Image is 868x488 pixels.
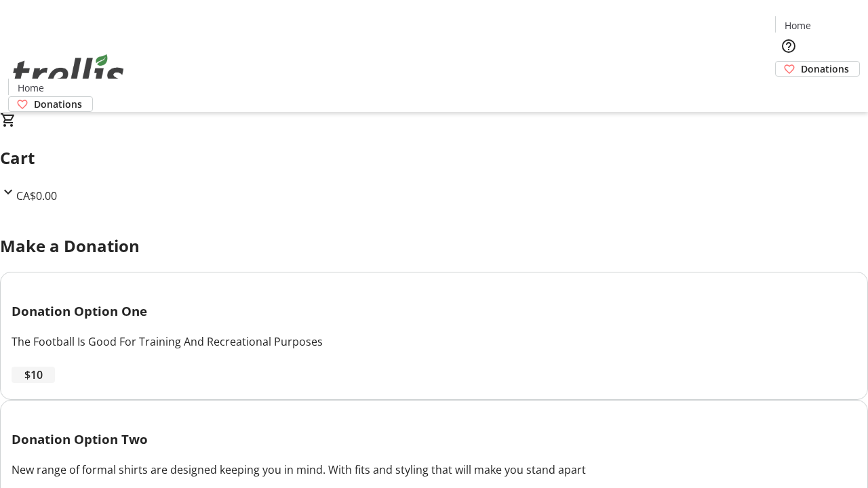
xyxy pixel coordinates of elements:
a: Home [9,81,52,95]
h3: Donation Option Two [12,430,856,449]
div: The Football Is Good For Training And Recreational Purposes [12,333,856,350]
a: Donations [8,96,93,112]
span: Donations [34,97,82,111]
button: Help [775,33,802,60]
span: CA$0.00 [16,188,57,203]
a: Home [776,18,819,33]
span: Home [18,81,44,95]
span: $10 [24,367,43,383]
span: Donations [801,62,849,76]
button: Cart [775,77,802,104]
h3: Donation Option One [12,302,856,321]
span: Home [785,18,811,33]
button: $10 [12,367,55,383]
div: New range of formal shirts are designed keeping you in mind. With fits and styling that will make... [12,462,856,478]
img: Orient E2E Organization Nbk93mkP23's Logo [8,39,129,107]
a: Donations [775,61,860,77]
